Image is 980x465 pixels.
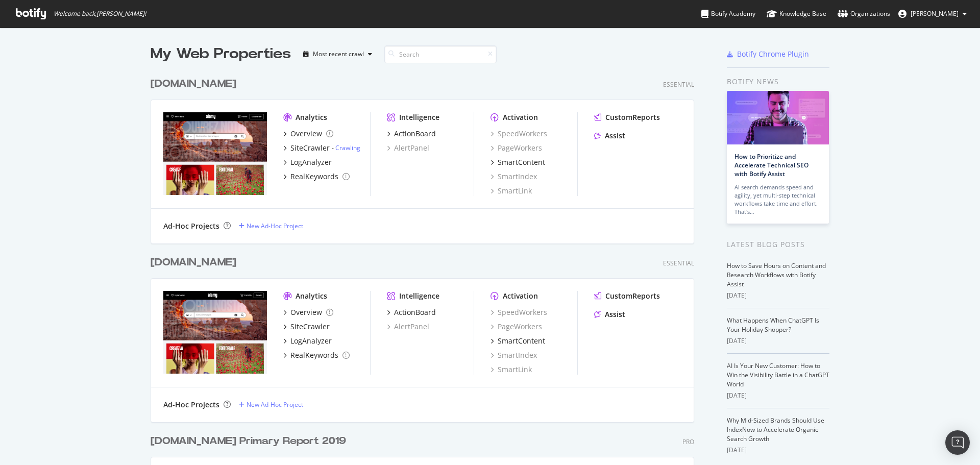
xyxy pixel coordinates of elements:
a: SiteCrawler- Crawling [283,143,360,153]
div: [DOMAIN_NAME] [151,77,236,91]
div: ActionBoard [394,307,436,317]
a: SmartLink [491,364,532,375]
div: My Web Properties [151,44,291,64]
div: CustomReports [605,112,660,123]
a: ActionBoard [387,129,436,139]
div: New Ad-Hoc Project [247,400,303,409]
a: What Happens When ChatGPT Is Your Holiday Shopper? [727,316,819,334]
div: Overview [290,307,322,317]
a: AI Is Your New Customer: How to Win the Visibility Battle in a ChatGPT World [727,361,829,388]
a: AlertPanel [387,143,429,153]
a: PageWorkers [491,143,542,153]
div: Analytics [296,112,327,123]
button: [PERSON_NAME] [890,6,975,22]
button: Most recent crawl [299,46,376,62]
a: LogAnalyzer [283,157,332,167]
div: AI search demands speed and agility, yet multi-step technical workflows take time and effort. Tha... [734,183,821,216]
a: SmartIndex [491,350,537,360]
div: RealKeywords [290,172,338,182]
div: LogAnalyzer [290,157,332,167]
div: Latest Blog Posts [727,239,829,250]
div: CustomReports [605,291,660,301]
div: Activation [503,291,538,301]
div: Botify news [727,76,829,87]
div: Essential [663,259,694,267]
div: Assist [605,309,625,320]
div: SiteCrawler [290,322,330,332]
div: SmartContent [498,157,545,167]
div: Activation [503,112,538,123]
a: [DOMAIN_NAME] Primary Report 2019 [151,434,350,449]
a: Crawling [335,143,360,152]
a: SiteCrawler [283,322,330,332]
a: Botify Chrome Plugin [727,49,809,59]
span: Welcome back, [PERSON_NAME] ! [54,10,146,18]
div: Botify Academy [701,9,755,19]
a: SmartContent [491,336,545,346]
a: AlertPanel [387,322,429,332]
a: New Ad-Hoc Project [239,400,303,409]
div: Organizations [838,9,890,19]
div: - [332,143,360,152]
div: LogAnalyzer [290,336,332,346]
div: [DATE] [727,391,829,400]
span: Roxana Stingu [911,9,959,18]
div: SiteCrawler [290,143,330,153]
a: Overview [283,129,333,139]
div: Open Intercom Messenger [945,430,970,455]
div: [DOMAIN_NAME] [151,255,236,270]
a: SpeedWorkers [491,129,547,139]
div: Pro [682,437,694,446]
div: [DOMAIN_NAME] Primary Report 2019 [151,434,346,449]
a: Why Mid-Sized Brands Should Use IndexNow to Accelerate Organic Search Growth [727,416,824,443]
div: Ad-Hoc Projects [163,400,219,410]
div: Intelligence [399,291,439,301]
div: RealKeywords [290,350,338,360]
img: alamyimages.fr [163,112,267,195]
a: Assist [594,131,625,141]
input: Search [384,45,497,63]
a: RealKeywords [283,172,350,182]
div: New Ad-Hoc Project [247,222,303,230]
div: SmartContent [498,336,545,346]
a: RealKeywords [283,350,350,360]
a: How to Prioritize and Accelerate Technical SEO with Botify Assist [734,152,808,178]
a: CustomReports [594,112,660,123]
div: Assist [605,131,625,141]
a: [DOMAIN_NAME] [151,255,240,270]
a: New Ad-Hoc Project [239,222,303,230]
a: SpeedWorkers [491,307,547,317]
a: SmartIndex [491,172,537,182]
a: Assist [594,309,625,320]
div: Overview [290,129,322,139]
img: alamy.it [163,291,267,374]
a: CustomReports [594,291,660,301]
div: Ad-Hoc Projects [163,221,219,231]
div: Essential [663,80,694,89]
a: [DOMAIN_NAME] [151,77,240,91]
a: PageWorkers [491,322,542,332]
a: How to Save Hours on Content and Research Workflows with Botify Assist [727,261,826,288]
a: Overview [283,307,333,317]
div: [DATE] [727,291,829,300]
a: LogAnalyzer [283,336,332,346]
a: ActionBoard [387,307,436,317]
div: Most recent crawl [313,51,364,57]
div: Botify Chrome Plugin [737,49,809,59]
div: [DATE] [727,336,829,346]
a: SmartLink [491,186,532,196]
a: SmartContent [491,157,545,167]
img: How to Prioritize and Accelerate Technical SEO with Botify Assist [727,91,829,144]
div: Intelligence [399,112,439,123]
div: [DATE] [727,446,829,455]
